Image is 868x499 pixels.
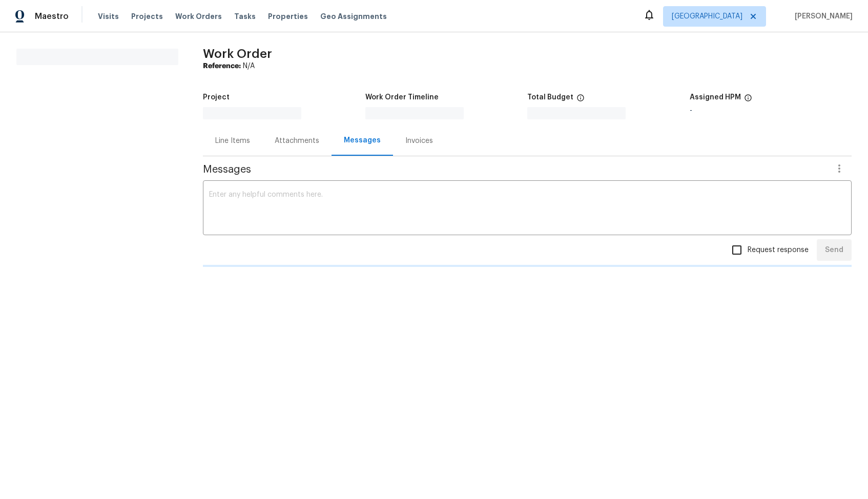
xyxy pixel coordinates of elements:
[576,94,585,107] span: The total cost of line items that have been proposed by Opendoor. This sum includes line items th...
[748,245,809,256] span: Request response
[690,94,741,101] h5: Assigned HPM
[320,11,387,22] span: Geo Assignments
[268,11,308,22] span: Properties
[215,136,250,146] div: Line Items
[203,48,272,60] span: Work Order
[234,13,256,20] span: Tasks
[690,107,852,114] div: -
[98,11,119,22] span: Visits
[527,94,573,101] h5: Total Budget
[203,164,827,175] span: Messages
[35,11,69,22] span: Maestro
[791,11,853,22] span: [PERSON_NAME]
[203,63,241,70] b: Reference:
[344,135,381,145] div: Messages
[744,94,752,107] span: The hpm assigned to this work order.
[203,94,230,101] h5: Project
[203,61,852,71] div: N/A
[405,136,433,146] div: Invoices
[672,11,742,22] span: [GEOGRAPHIC_DATA]
[275,136,319,146] div: Attachments
[175,11,222,22] span: Work Orders
[131,11,163,22] span: Projects
[365,94,439,101] h5: Work Order Timeline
